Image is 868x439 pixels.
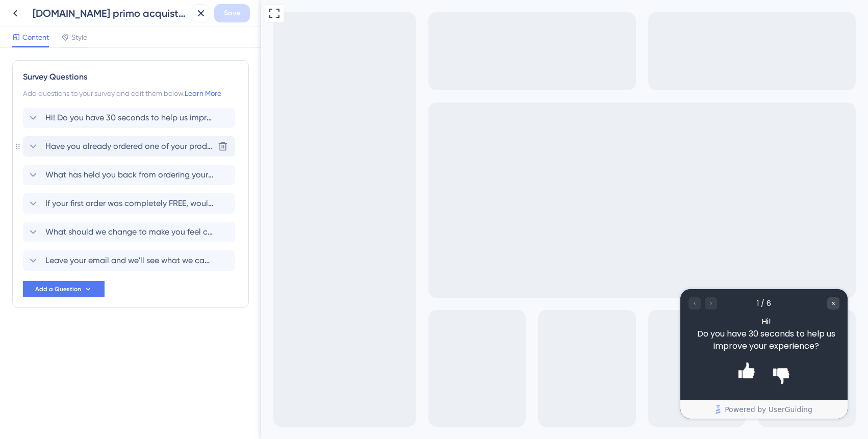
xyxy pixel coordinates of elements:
[35,285,81,293] span: Add a Question
[45,197,214,210] span: If your first order was completely FREE, would you do it?
[23,87,238,99] div: Add questions to your survey and edit them below.
[71,31,87,43] span: Style
[23,281,105,297] button: Add a Question
[33,6,188,20] div: [DOMAIN_NAME] primo acquisto EN
[45,112,214,124] span: Hi! Do you have 30 seconds to help us improve your experience?
[45,226,214,238] span: What should we change to make you feel confident in ordering?
[214,4,250,22] button: Save
[224,7,240,19] span: Save
[22,31,49,43] span: Content
[185,89,221,97] a: Learn More
[23,71,238,83] div: Survey Questions
[45,169,214,181] span: What has held you back from ordering your product so far?
[45,140,214,152] span: Have you already ordered one of your products to see how it turns out?
[419,289,586,419] iframe: UserGuiding Survey
[45,254,214,267] span: Leave your email and we'll see what we can do for you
